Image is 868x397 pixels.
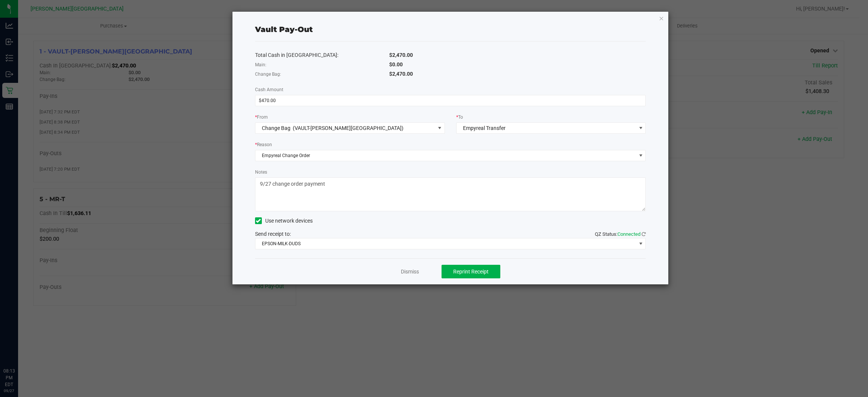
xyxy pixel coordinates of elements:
span: Change Bag [262,125,290,131]
label: From [255,114,268,121]
iframe: Resource center [8,337,30,359]
span: Main: [255,62,266,67]
div: Vault Pay-Out [255,24,313,35]
span: QZ Status: [595,231,646,237]
span: $2,470.00 [389,52,413,58]
label: To [456,114,463,121]
span: Cash Amount [255,87,283,92]
span: Connected [617,231,640,237]
span: Send receipt to: [255,231,291,237]
span: $0.00 [389,61,403,67]
label: Reason [255,141,272,148]
iframe: Resource center unread badge [22,336,31,345]
span: Change Bag: [255,72,281,77]
label: Notes [255,169,267,176]
span: (VAULT-[PERSON_NAME][GEOGRAPHIC_DATA]) [293,125,403,131]
label: Use network devices [255,217,313,225]
button: Reprint Receipt [442,265,500,278]
span: Reprint Receipt [453,269,489,275]
span: Empyreal Transfer [463,125,506,131]
span: EPSON-MILK-DUDS [255,238,636,249]
span: $2,470.00 [389,71,413,77]
span: Total Cash in [GEOGRAPHIC_DATA]: [255,52,338,58]
span: Empyreal Change Order [255,150,636,161]
a: Dismiss [401,268,419,276]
